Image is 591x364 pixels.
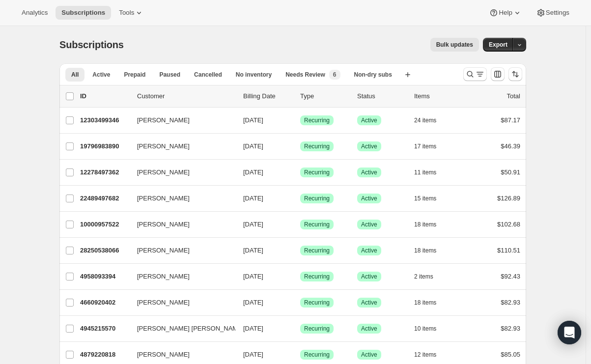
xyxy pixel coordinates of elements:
span: 17 items [414,142,436,150]
span: [PERSON_NAME] [137,194,190,203]
span: No inventory [236,71,272,79]
span: Cancelled [194,71,222,79]
p: ID [80,91,129,101]
p: Total [507,91,520,101]
p: 19796983890 [80,141,129,151]
span: [DATE] [243,116,263,124]
span: $50.91 [501,168,520,176]
button: [PERSON_NAME] [131,191,229,206]
span: 18 items [414,247,436,254]
div: 4660920402[PERSON_NAME][DATE]SuccessRecurringSuccessActive18 items$82.93 [80,296,520,309]
p: Billing Date [243,91,292,101]
span: Subscriptions [59,39,124,50]
span: Prepaid [124,71,145,79]
span: Tools [119,9,134,17]
span: 6 [333,71,337,79]
span: $82.93 [501,299,520,306]
button: [PERSON_NAME] [131,295,229,310]
p: Customer [137,91,235,101]
div: Items [414,91,463,101]
button: [PERSON_NAME] [131,139,229,154]
span: Non-dry subs [354,71,392,79]
span: [DATE] [243,247,263,254]
span: [DATE] [243,168,263,176]
div: 22489497682[PERSON_NAME][DATE]SuccessRecurringSuccessActive15 items$126.89 [80,192,520,205]
button: [PERSON_NAME] [131,112,229,128]
span: All [71,71,79,79]
span: Active [361,195,377,202]
button: [PERSON_NAME] [131,347,229,363]
span: [PERSON_NAME] [137,220,190,229]
span: Help [499,9,512,17]
span: $126.89 [497,195,520,202]
span: Recurring [304,247,330,254]
button: [PERSON_NAME] [131,243,229,258]
span: Active [361,325,377,333]
button: 12 items [414,348,447,362]
span: Bulk updates [436,41,473,49]
button: Search and filter results [463,67,487,81]
span: $102.68 [497,221,520,228]
span: $82.93 [501,325,520,332]
span: Active [92,71,110,79]
span: 18 items [414,221,436,228]
div: IDCustomerBilling DateTypeStatusItemsTotal [80,91,520,101]
p: 12303499346 [80,115,129,125]
button: 18 items [414,218,447,231]
span: Active [361,116,377,124]
span: Paused [159,71,180,79]
span: [DATE] [243,142,263,150]
span: [PERSON_NAME] [137,350,190,360]
span: [DATE] [243,299,263,306]
span: Active [361,142,377,150]
div: 4879220818[PERSON_NAME][DATE]SuccessRecurringSuccessActive12 items$85.05 [80,348,520,362]
div: 28250538066[PERSON_NAME][DATE]SuccessRecurringSuccessActive18 items$110.51 [80,244,520,257]
span: Settings [546,9,569,17]
button: Analytics [16,6,54,20]
span: [PERSON_NAME] [137,141,190,151]
p: 12278497362 [80,168,129,177]
span: [PERSON_NAME] [137,272,190,281]
button: Export [483,38,513,52]
button: 18 items [414,296,447,309]
span: Active [361,168,377,176]
p: 4660920402 [80,298,129,308]
p: 4945215570 [80,324,129,334]
button: Create new view [400,68,416,82]
button: Subscriptions [56,6,111,20]
span: $92.43 [501,273,520,280]
span: 11 items [414,168,436,176]
button: [PERSON_NAME] [131,269,229,284]
span: Subscriptions [61,9,105,17]
span: Recurring [304,142,330,150]
span: Recurring [304,325,330,333]
button: Sort the results [508,67,522,81]
div: Type [300,91,349,101]
button: 24 items [414,113,447,127]
span: Recurring [304,299,330,307]
span: Active [361,273,377,280]
div: 4945215570[PERSON_NAME] [PERSON_NAME][DATE]SuccessRecurringSuccessActive10 items$82.93 [80,322,520,336]
span: $46.39 [501,142,520,150]
span: Active [361,247,377,254]
button: 11 items [414,166,447,179]
p: 4958093394 [80,272,129,281]
button: [PERSON_NAME] [131,217,229,232]
span: 10 items [414,325,436,333]
span: Recurring [304,351,330,359]
p: 4879220818 [80,350,129,360]
span: $85.05 [501,351,520,358]
span: [PERSON_NAME] [137,298,190,308]
span: Export [489,41,507,49]
span: Recurring [304,168,330,176]
button: 17 items [414,140,447,153]
button: Help [483,6,528,20]
span: Needs Review [285,71,325,79]
p: 28250538066 [80,246,129,255]
span: [DATE] [243,325,263,332]
span: [DATE] [243,195,263,202]
span: [PERSON_NAME] [137,168,190,177]
p: Status [357,91,406,101]
span: Analytics [22,9,48,17]
span: 15 items [414,195,436,202]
